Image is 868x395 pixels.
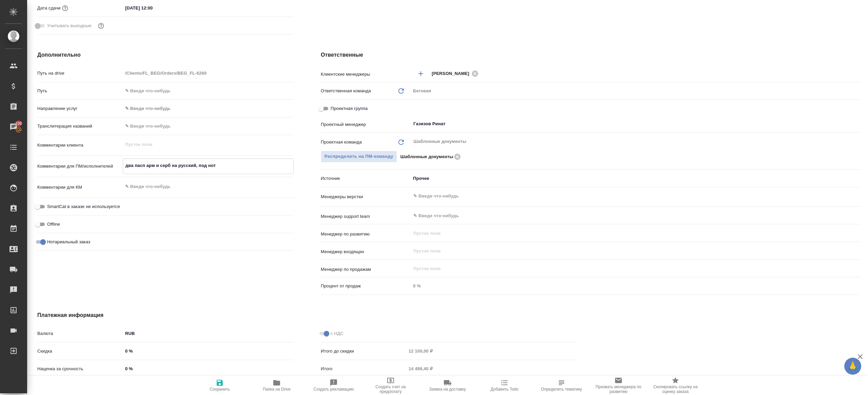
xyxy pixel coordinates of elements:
p: Наценка за срочность [37,365,123,372]
p: Менеджер support team [321,213,411,220]
button: Open [857,123,858,125]
button: 🙏 [844,358,861,375]
input: ✎ Введи что-нибудь [123,121,294,131]
span: Нотариальный заказ [47,239,90,245]
span: 🙏 [847,359,859,373]
p: Менеджер по продажам [321,266,411,273]
button: Определить тематику [533,376,590,395]
p: Менеджер входящих [321,248,411,255]
div: [PERSON_NAME] [432,69,480,78]
div: Прочее [411,173,861,184]
p: Скидка [37,348,123,355]
span: В заказе уже есть ответственный ПМ или ПМ группа [321,151,397,163]
p: Транслитерация названий [37,123,123,130]
p: Комментарии для КМ [37,184,123,191]
div: ✎ Введи что-нибудь [125,105,285,112]
span: Заявка на доставку [429,387,466,392]
button: Создать рекламацию [305,376,362,395]
button: Создать счет на предоплату [362,376,419,395]
p: Процент от продаж [321,283,411,289]
button: Open [857,215,858,217]
span: Распределить на ПМ-команду [324,153,393,161]
input: Пустое поле [413,229,845,237]
span: SmartCat в заказе не используется [47,203,120,210]
button: Распределить на ПМ-команду [321,151,397,163]
input: ✎ Введи что-нибудь [123,86,294,96]
p: Источник [321,175,411,182]
input: ✎ Введи что-нибудь [123,3,182,13]
span: Создать счет на предоплату [366,384,415,394]
button: Скопировать ссылку на оценку заказа [647,376,704,395]
p: Путь на drive [37,70,123,77]
p: Проектный менеджер [321,121,411,128]
textarea: два пасп арм и серб на русский, под нот [123,160,293,171]
span: Добавить Todo [491,387,518,392]
p: Комментарии для ПМ/исполнителей [37,163,123,170]
input: Пустое поле [413,247,845,255]
p: Направление услуг [37,105,123,112]
p: Ответственная команда [321,88,371,94]
button: Добавить Todo [476,376,533,395]
h4: Ответственные [321,51,861,59]
input: Пустое поле [406,346,577,356]
p: Итого [321,365,406,372]
button: Выбери, если сб и вс нужно считать рабочими днями для выполнения заказа. [97,21,105,30]
p: Путь [37,88,123,94]
button: Если добавить услуги и заполнить их объемом, то дата рассчитается автоматически [61,4,70,13]
button: Open [857,73,858,74]
input: ✎ Введи что-нибудь [413,192,836,200]
h4: Платежная информация [37,311,577,319]
input: Пустое поле [413,264,845,272]
p: Шаблонные документы [400,153,453,160]
span: Учитывать выходные [47,22,92,29]
p: Менеджер по развитию [321,231,411,238]
div: Беговая [411,85,861,97]
button: Open [857,195,858,197]
input: ✎ Введи что-нибудь [123,346,294,356]
p: Дата сдачи [37,5,61,12]
span: Определить тематику [541,387,582,392]
h4: Дополнительно [37,51,294,59]
div: ✎ Введи что-нибудь [123,103,294,114]
button: Добавить менеджера [413,65,429,82]
button: Заявка на доставку [419,376,476,395]
p: Менеджеры верстки [321,193,411,200]
span: Скопировать ссылку на оценку заказа [651,384,700,394]
button: Сохранить [191,376,248,395]
button: Призвать менеджера по развитию [590,376,647,395]
p: Комментарии клиента [37,142,123,149]
span: 100 [11,120,26,127]
span: Сохранить [210,387,230,392]
span: Папка на Drive [263,387,291,392]
input: ✎ Введи что-нибудь [413,211,836,220]
div: RUB [123,328,294,339]
input: ✎ Введи что-нибудь [123,364,294,374]
a: 100 [2,118,25,135]
span: [PERSON_NAME] [432,70,473,77]
button: Папка на Drive [248,376,305,395]
span: Создать рекламацию [314,387,354,392]
span: Offline [47,221,60,228]
input: Пустое поле [406,364,577,374]
span: Проектная группа [331,105,368,112]
p: Валюта [37,330,123,337]
input: Пустое поле [411,281,861,291]
input: Пустое поле [123,68,294,78]
p: Проектная команда [321,139,362,146]
p: Итого до скидки [321,348,406,355]
span: Призвать менеджера по развитию [594,384,643,394]
span: с НДС [331,330,343,337]
p: Клиентские менеджеры [321,71,411,78]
